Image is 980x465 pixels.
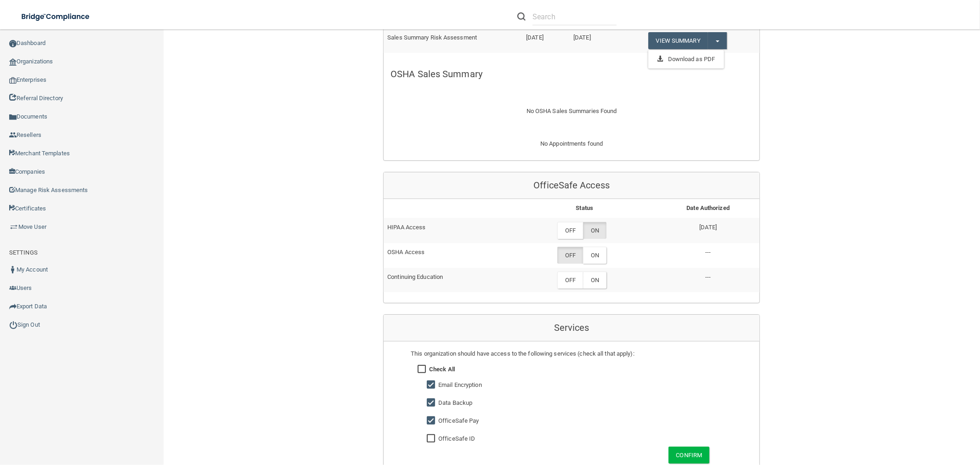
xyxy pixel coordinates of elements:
[9,58,17,66] img: organization-icon.f8decf85.png
[9,222,18,232] img: briefcase.64adab9b.png
[438,380,482,391] label: Email Encryption
[384,315,759,341] div: Services
[411,348,732,359] div: This organization should have access to the following services (check all that apply):
[583,222,606,239] label: ON
[9,321,17,329] img: ic_power_dark.7ecde6b1.png
[9,266,17,273] img: ic_user_dark.df1a06c3.png
[660,247,756,258] p: ---
[517,12,526,21] img: ic-search.3b580494.png
[9,40,17,47] img: ic_dashboard_dark.d01f4a41.png
[583,247,606,264] label: ON
[532,8,617,25] input: Search
[384,218,512,243] td: HIPAA Access
[9,247,38,258] label: SETTINGS
[384,138,759,160] div: No Appointments found
[438,415,479,426] label: OfficeSafe Pay
[522,28,570,53] td: [DATE]
[660,272,756,283] p: ---
[384,243,512,268] td: OSHA Access
[570,28,626,53] td: [DATE]
[384,172,759,199] div: OfficeSafe Access
[384,28,522,53] td: Sales Summary Risk Assessment
[668,447,710,464] button: Confirm
[391,69,753,79] h5: OSHA Sales Summary
[660,222,756,233] p: [DATE]
[14,7,98,26] img: bridge_compliance_login_screen.278c3ca4.svg
[557,272,583,289] label: OFF
[384,95,759,128] div: No OSHA Sales Summaries Found
[648,32,708,49] a: View Summary
[657,199,759,218] th: Date Authorized
[9,131,17,139] img: ic_reseller.de258add.png
[648,52,725,66] a: Download as PDF
[9,113,17,121] img: icon-documents.8dae5593.png
[583,272,606,289] label: ON
[438,397,472,408] label: Data Backup
[9,77,17,84] img: enterprise.0d942306.png
[557,222,583,239] label: OFF
[9,284,17,292] img: icon-users.e205127d.png
[9,303,17,310] img: icon-export.b9366987.png
[429,366,455,373] strong: Check All
[384,268,512,292] td: Continuing Education
[512,199,657,218] th: Status
[438,433,475,444] label: OfficeSafe ID
[822,401,969,437] iframe: Drift Widget Chat Controller
[557,247,583,264] label: OFF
